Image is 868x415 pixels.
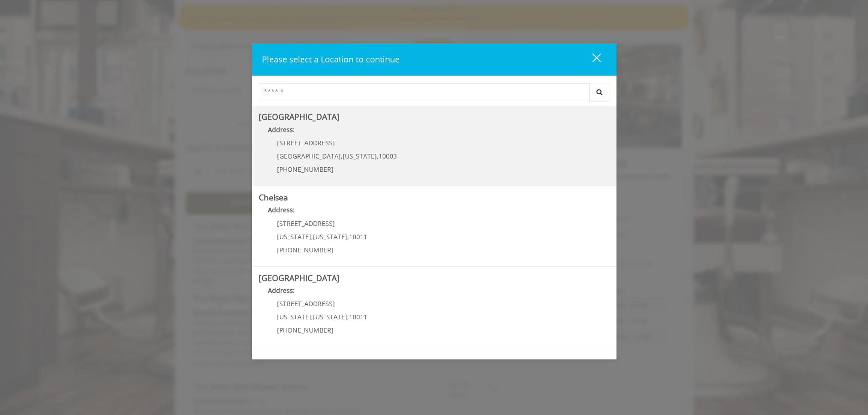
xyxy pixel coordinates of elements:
span: [US_STATE] [313,232,347,241]
b: Address: [268,286,295,295]
b: Flatiron [259,353,287,364]
span: , [347,313,349,321]
span: [US_STATE] [313,313,347,321]
b: [GEOGRAPHIC_DATA] [259,272,339,283]
span: Please select a Location to continue [262,54,400,65]
b: Address: [268,205,295,214]
div: Center Select [259,83,610,106]
span: [GEOGRAPHIC_DATA] [277,152,341,160]
span: [US_STATE] [343,152,377,160]
span: , [311,313,313,321]
span: [STREET_ADDRESS] [277,219,335,228]
span: [US_STATE] [277,232,311,241]
input: Search Center [259,83,590,101]
b: [GEOGRAPHIC_DATA] [259,111,339,122]
span: [PHONE_NUMBER] [277,165,334,174]
span: [STREET_ADDRESS] [277,299,335,308]
i: Search button [594,89,605,95]
b: Address: [268,125,295,134]
span: 10011 [349,232,367,241]
div: close dialog [582,53,600,67]
b: Chelsea [259,192,288,203]
span: [US_STATE] [277,313,311,321]
span: [PHONE_NUMBER] [277,326,334,334]
span: [PHONE_NUMBER] [277,246,334,254]
button: close dialog [575,50,606,69]
span: , [341,152,343,160]
span: , [377,152,379,160]
span: , [347,232,349,241]
span: [STREET_ADDRESS] [277,138,335,147]
span: 10003 [379,152,397,160]
span: , [311,232,313,241]
span: 10011 [349,313,367,321]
